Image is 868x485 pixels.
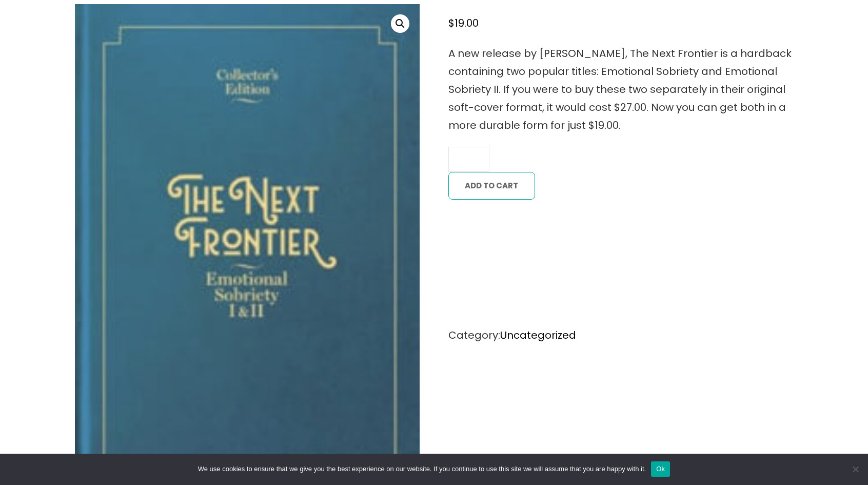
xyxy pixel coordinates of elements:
span: Category: [448,328,576,342]
iframe: PayPal [448,212,793,314]
a: Uncategorized [500,328,576,342]
button: Ok [651,461,670,477]
span: We use cookies to ensure that we give you the best experience on our website. If you continue to ... [198,464,646,474]
span: $ [448,16,455,30]
p: A new release by [PERSON_NAME], The Next Frontier is a hardback containing two popular titles: Em... [448,45,793,134]
a: View full-screen image gallery [391,14,409,33]
bdi: 19.00 [448,16,479,30]
input: Product quantity [448,147,489,172]
span: No [850,464,860,474]
button: Add to cart [448,172,535,200]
